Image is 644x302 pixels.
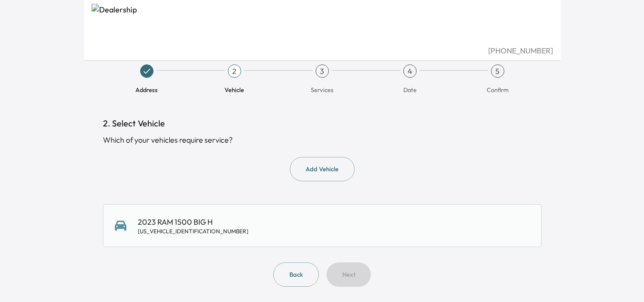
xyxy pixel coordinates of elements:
button: Back [273,262,319,287]
h1: 2. Select Vehicle [103,117,542,130]
div: [PHONE_NUMBER] [92,45,553,56]
div: [US_VEHICLE_IDENTIFICATION_NUMBER] [138,228,248,235]
span: Address [135,85,158,94]
button: Add Vehicle [290,157,355,181]
div: 4 [403,64,417,78]
div: Which of your vehicles require service? [103,134,542,146]
span: Date [403,85,417,94]
div: 2023 RAM 1500 BIG H [138,216,248,235]
span: Confirm [487,85,509,94]
span: Services [311,85,333,94]
div: 2 [228,64,241,78]
span: Vehicle [225,85,244,94]
div: 3 [316,64,329,78]
div: 5 [491,64,504,78]
img: Dealership [92,4,553,45]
